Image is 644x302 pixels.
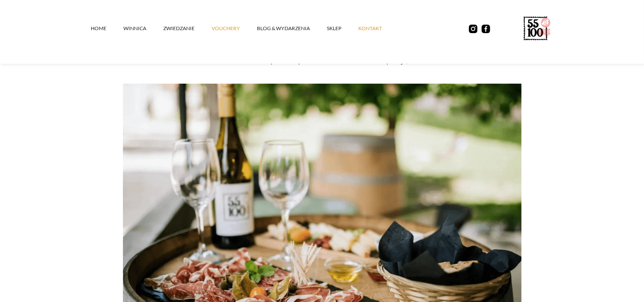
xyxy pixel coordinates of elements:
a: vouchery [212,16,257,41]
a: Home [91,16,123,41]
a: kontakt [358,16,399,41]
a: SKLEP [327,16,358,41]
a: winnica [123,16,163,41]
a: Blog & Wydarzenia [257,16,327,41]
a: ZWIEDZANIE [163,16,212,41]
